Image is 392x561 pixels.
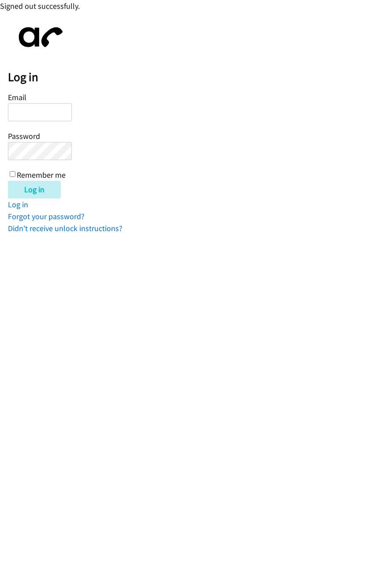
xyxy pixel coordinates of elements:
input: Log in [8,181,61,198]
a: Log in [8,199,28,209]
a: Forgot your password? [8,211,85,221]
label: Password [8,131,40,141]
iframe: Checklist [318,523,385,554]
label: Email [8,92,26,102]
a: Didn't receive unlock instructions? [8,223,122,233]
label: Remember me [17,170,66,180]
img: aphone-8a226864a2ddd6a5e75d1ebefc011f4aa8f32683c2d82f3fb0802fe031f96514.svg [8,20,70,55]
h2: Log in [8,70,392,85]
iframe: Resource Center [367,245,392,315]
